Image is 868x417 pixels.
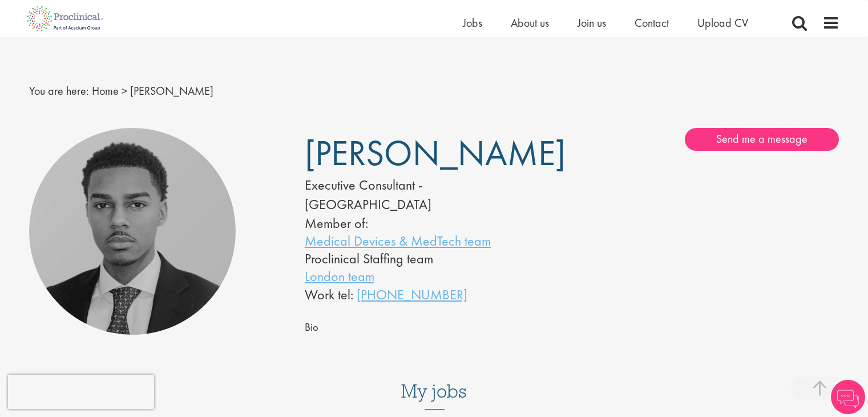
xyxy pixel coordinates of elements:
[29,83,89,98] span: You are here:
[685,128,839,151] a: Send me a message
[831,380,865,414] img: Chatbot
[305,130,566,176] span: [PERSON_NAME]
[29,382,839,401] h3: My jobs
[635,15,669,30] a: Contact
[578,15,606,30] a: Join us
[29,128,236,335] img: Carl Gbolade
[305,250,538,267] li: Proclinical Staffing team
[463,15,482,30] a: Jobs
[305,214,368,232] label: Member of:
[305,267,374,285] a: London team
[92,83,119,98] a: breadcrumb link
[8,375,154,409] iframe: reCAPTCHA
[511,15,549,30] a: About us
[305,320,318,334] span: Bio
[357,286,467,303] a: [PHONE_NUMBER]
[122,83,127,98] span: >
[305,286,353,303] span: Work tel:
[697,15,748,30] a: Upload CV
[130,83,213,98] span: [PERSON_NAME]
[305,175,538,215] div: Executive Consultant - [GEOGRAPHIC_DATA]
[305,232,491,250] a: Medical Devices & MedTech team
